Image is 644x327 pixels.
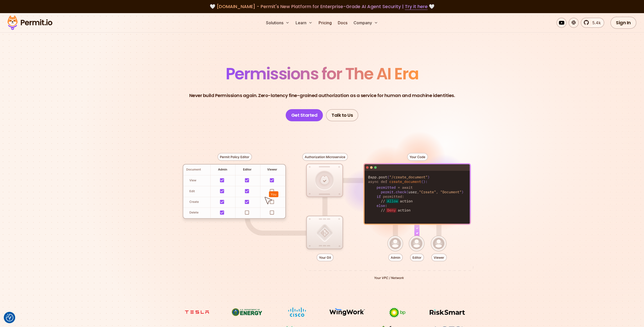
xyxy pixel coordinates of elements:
button: Company [351,18,380,28]
span: 5.4k [589,20,601,26]
img: Risksmart [428,307,466,317]
a: Talk to Us [326,109,358,121]
a: Get Started [286,109,323,121]
span: Permissions for The AI Era [226,62,419,85]
img: Wingwork [328,307,366,317]
a: Docs [336,18,349,28]
button: Solutions [264,18,292,28]
a: Pricing [317,18,334,28]
p: Never build Permissions again. Zero-latency fine-grained authorization as a service for human and... [189,92,455,99]
img: Revisit consent button [6,314,13,321]
img: Permit logo [5,14,55,31]
a: Sign In [610,17,636,29]
button: Consent Preferences [6,314,13,321]
span: [DOMAIN_NAME] - Permit's New Platform for Enterprise-Grade AI Agent Security | [217,3,428,10]
img: US department of energy [228,307,266,317]
a: 5.4k [581,18,604,28]
img: Cisco [278,307,316,317]
img: tesla [178,307,216,317]
div: 🤍 🤍 [12,3,632,10]
button: Learn [294,18,315,28]
a: Try it here [405,3,428,10]
img: bp [378,307,416,318]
